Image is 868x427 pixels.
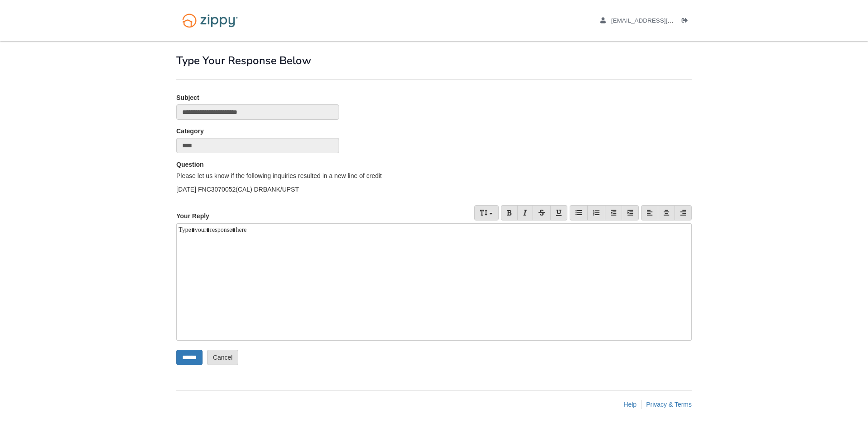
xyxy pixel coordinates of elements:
[176,93,199,102] label: Subject
[675,205,692,221] a: Align Right (Ctrl/Cmd+R)
[611,17,715,24] span: petersonbilly22@gmail.com
[658,205,675,221] a: Center (Ctrl/Cmd+E)
[176,127,204,136] label: Category
[587,205,605,221] a: Number list
[501,205,518,221] a: Bold (Ctrl/Cmd+B)
[176,9,244,32] img: Logo
[176,171,692,180] p: Please let us know if the following inquiries resulted in a new line of credit
[641,205,658,221] a: Align Left (Ctrl/Cmd+L)
[682,17,692,26] a: Log out
[623,401,637,408] a: Help
[176,160,204,169] label: Question
[622,205,639,221] a: Indent (Tab)
[570,205,588,221] a: Bullet list
[207,350,239,365] a: Cancel
[600,17,715,26] a: edit profile
[474,205,499,221] a: Font Size
[176,205,209,221] label: Your Reply
[517,205,533,221] a: Italic (Ctrl/Cmd+I)
[550,205,567,221] a: Underline
[176,55,692,66] h1: Type Your Response Below
[533,205,551,221] a: Strikethrough
[605,205,622,221] a: Reduce indent (Shift+Tab)
[646,401,692,408] a: Privacy & Terms
[176,185,692,194] p: [DATE] FNC3070052(CAL) DRBANK/UPST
